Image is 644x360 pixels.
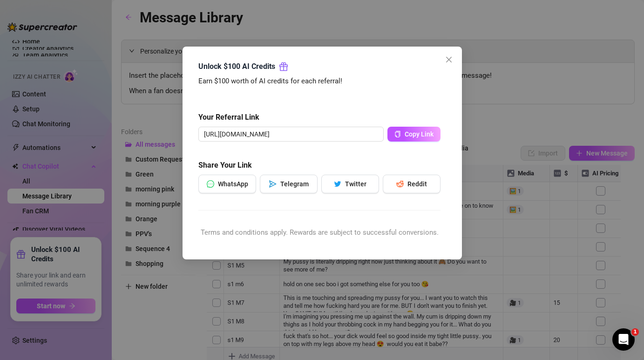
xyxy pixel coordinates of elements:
span: Twitter [345,180,366,188]
h5: Your Referral Link [198,112,441,123]
button: Close [441,52,456,67]
button: sendTelegram [260,175,318,193]
span: WhatsApp [217,180,248,188]
span: copy [394,131,401,137]
span: Close [441,56,456,63]
span: Copy Link [405,130,434,138]
button: twitterTwitter [321,175,379,193]
span: Reddit [407,180,427,188]
span: 1 [631,328,639,336]
span: reddit [396,180,404,188]
span: twitter [334,180,341,188]
div: Terms and conditions apply. Rewards are subject to successful conversions. [198,227,441,238]
strong: Unlock $100 AI Credits [198,62,275,71]
h5: Share Your Link [198,160,441,171]
span: close [445,56,453,63]
span: send [269,180,276,188]
span: message [206,180,214,188]
button: redditReddit [383,175,441,193]
div: Earn $100 worth of AI credits for each referral! [198,76,441,87]
button: messageWhatsApp [198,175,256,193]
iframe: Intercom live chat [612,328,635,351]
button: Copy Link [387,127,441,142]
span: gift [279,62,288,71]
span: Telegram [280,180,308,188]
